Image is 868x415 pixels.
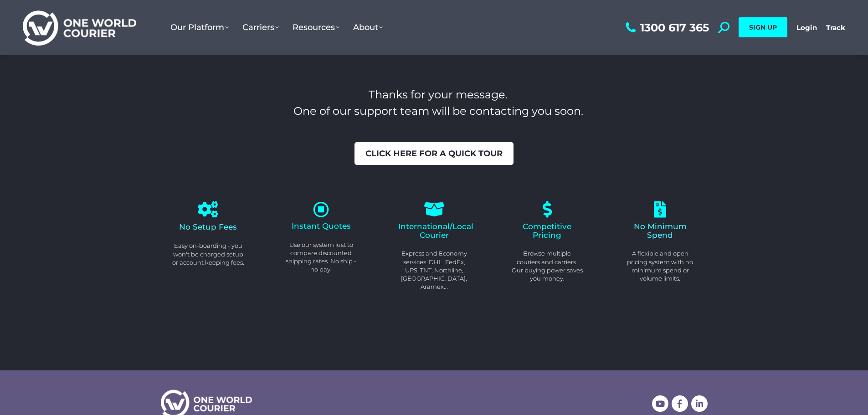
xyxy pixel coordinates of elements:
span: Resources [293,22,339,32]
a: Click here for a quick tour [354,142,514,165]
span: No Setup Fees [179,222,237,231]
span: International/Local Courier [398,222,473,240]
span: Click here for a quick tour [365,149,503,158]
a: 1300 617 365 [623,22,709,33]
p: A flexible and open pricing system with no minimum spend or volume limits. [624,249,696,282]
a: Login [796,23,817,32]
span: Our Platform [170,22,229,32]
span: Carriers [242,22,279,32]
a: SIGN UP [739,17,787,37]
img: One World Courier [23,9,136,46]
span: SIGN UP [749,23,777,31]
span: Competitive Pricing [523,222,571,240]
a: Track [826,23,845,32]
a: About [346,13,390,41]
a: Our Platform [164,13,236,41]
p: Express and Economy services. DHL, FedEx, UPS, TNT, Northline, [GEOGRAPHIC_DATA], Aramex... [398,249,470,291]
a: Resources [286,13,346,41]
p: Easy on-boarding - you won't be charged setup or account keeping fees. [172,241,244,266]
span: No Minimum Spend [634,222,687,240]
p: Use our system just to compare discounted shipping rates. No ship - no pay. [285,241,357,274]
span: Instant Quotes [292,221,351,231]
a: Carriers [236,13,286,41]
p: Browse multiple couriers and carriers. Our buying power saves you money. [511,249,583,282]
span: About [353,22,383,32]
h3: Thanks for your message. One of our support team will be contacting you soon. [169,87,708,119]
